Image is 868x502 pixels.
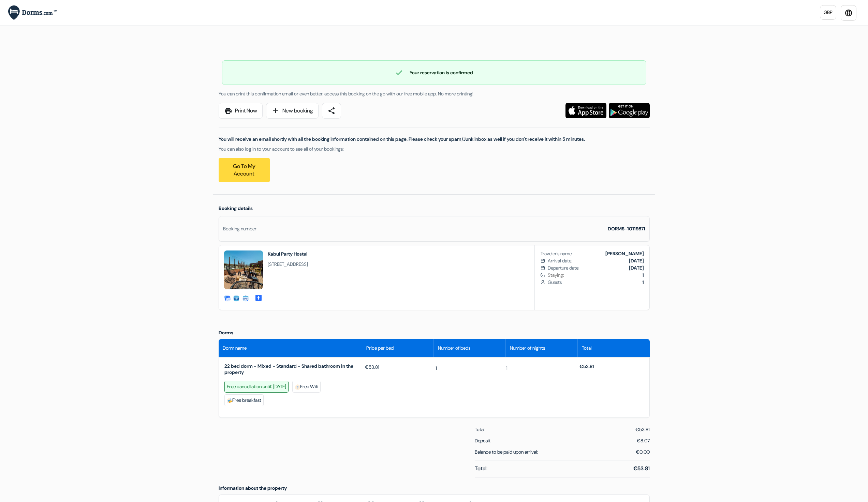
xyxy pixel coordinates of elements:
[541,250,573,257] span: Traveler’s name:
[438,345,470,352] span: Number of beds
[582,345,592,352] span: Total
[636,448,650,456] span: €0.00
[254,293,263,301] a: add_box
[219,91,473,97] span: You can print this confirmation email or even better, access this booking on the go with our free...
[266,103,319,119] a: addNew booking
[219,485,287,491] span: Information about the property
[475,437,491,444] span: Deposit:
[219,158,270,182] a: Go to my account
[295,384,300,390] img: freeWifi.svg
[223,225,256,232] div: Booking number
[548,257,572,264] span: Arrival date:
[841,5,856,21] a: language
[292,381,321,393] div: Free Wifi
[271,107,280,115] span: add
[366,345,394,352] span: Price per bed
[642,279,644,285] b: 1
[224,107,232,115] span: print
[395,69,403,77] span: check
[219,205,253,211] span: Booking details
[629,265,644,271] b: [DATE]
[548,272,644,279] span: Staying:
[219,146,650,153] p: You can also log in to your account to see all of your bookings:
[8,5,57,20] img: Dorms.com
[605,250,644,257] b: [PERSON_NAME]
[579,363,594,369] span: €53.81
[548,264,579,272] span: Departure date:
[608,226,645,232] strong: DORMS-10119871
[635,426,650,433] span: €53.81
[224,250,263,289] img: terrace_2_27693_15887720493473.jpg
[633,465,650,473] span: €53.81
[322,103,341,119] a: share
[820,5,836,20] a: GBP
[629,258,644,264] b: [DATE]
[637,437,650,444] div: €8.07
[227,398,232,404] img: freeBreakfast.svg
[219,103,263,119] a: printPrint Now
[224,394,264,406] div: Free breakfast
[475,426,486,433] span: Total:
[224,381,289,393] div: Free cancellation until: [DATE]
[219,330,233,336] span: Dorms
[565,103,606,118] img: Download the free application
[327,107,336,115] span: share
[268,261,308,268] span: [STREET_ADDRESS]
[506,365,507,372] span: 1
[510,345,545,352] span: Number of nights
[224,363,363,375] span: 22 bed dorm - Mixed - Standard - Shared bathroom in the property
[222,69,646,77] div: Your reservation is confirmed
[268,250,308,257] h2: Kabul Party Hostel
[219,136,650,143] p: You will receive an email shortly with all the booking information contained on this page. Please...
[548,279,644,286] span: Guests
[436,365,437,372] span: 1
[844,9,853,17] i: language
[223,345,247,352] span: Dorm name
[642,272,644,278] b: 1
[475,465,487,473] span: Total:
[609,103,650,118] img: Download the free application
[475,448,538,456] span: Balance to be paid upon arrival:
[365,364,379,371] span: €53.81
